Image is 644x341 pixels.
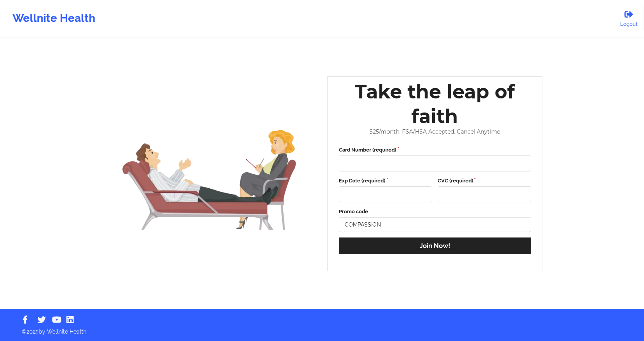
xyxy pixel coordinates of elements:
label: Card Number (required) [339,146,531,154]
div: Take the leap of faith [333,79,537,129]
img: wellnite-stripe-payment-hero_200.07efaa51.png [107,101,311,246]
button: Join Now! [339,237,531,254]
div: $ 25 /month. FSA/HSA Accepted. Cancel Anytime [333,129,537,135]
iframe: Secure CVC input frame [442,191,526,198]
iframe: Secure expiration date input frame [343,191,427,198]
iframe: Secure card number input frame [343,160,526,167]
input: Enter promo code [339,217,531,232]
a: Logout [614,5,644,31]
label: Promo code [339,208,531,216]
label: CVC (required) [438,177,531,185]
p: © 2025 by Wellnite Health [16,322,628,336]
label: Exp Date (required) [339,177,432,185]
